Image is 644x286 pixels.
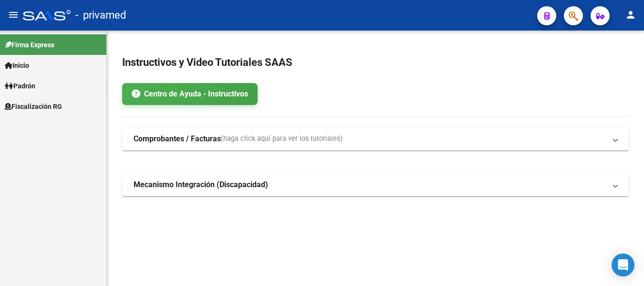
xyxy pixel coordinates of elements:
mat-icon: menu [8,9,19,21]
div: Open Intercom Messenger [612,254,634,276]
span: - privamed [75,5,126,26]
a: Centro de Ayuda - Instructivos [122,83,258,105]
span: Fiscalización RG [5,101,62,112]
span: Padrón [5,81,35,91]
span: Firma Express [5,40,54,50]
mat-expansion-panel-header: Mecanismo Integración (Discapacidad) [122,173,629,196]
h2: Instructivos y Video Tutoriales SAAS [122,53,629,72]
strong: Comprobantes / Facturas [134,134,221,144]
mat-expansion-panel-header: Comprobantes / Facturas(haga click aquí para ver los tutoriales) [122,127,629,150]
span: Inicio [5,60,29,71]
mat-icon: person [625,9,636,21]
span: (haga click aquí para ver los tutoriales) [221,134,343,144]
strong: Mecanismo Integración (Discapacidad) [134,180,268,190]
